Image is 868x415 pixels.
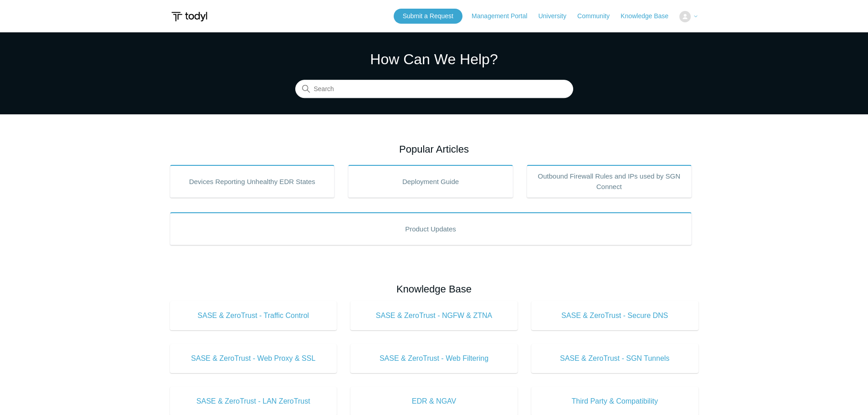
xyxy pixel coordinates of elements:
[364,310,504,321] span: SASE & ZeroTrust - NGFW & ZTNA
[170,142,699,157] h2: Popular Articles
[545,310,685,321] span: SASE & ZeroTrust - Secure DNS
[350,301,518,330] a: SASE & ZeroTrust - NGFW & ZTNA
[394,9,462,24] a: Submit a Request
[348,165,513,198] a: Deployment Guide
[364,353,504,364] span: SASE & ZeroTrust - Web Filtering
[350,344,518,373] a: SASE & ZeroTrust - Web Filtering
[184,396,324,407] span: SASE & ZeroTrust - LAN ZeroTrust
[170,301,337,330] a: SASE & ZeroTrust - Traffic Control
[184,353,324,364] span: SASE & ZeroTrust - Web Proxy & SSL
[170,282,699,297] h2: Knowledge Base
[170,8,209,25] img: Todyl Support Center Help Center home page
[621,11,678,21] a: Knowledge Base
[527,165,692,198] a: Outbound Firewall Rules and IPs used by SGN Connect
[170,212,692,245] a: Product Updates
[577,11,619,21] a: Community
[170,165,335,198] a: Devices Reporting Unhealthy EDR States
[531,344,699,373] a: SASE & ZeroTrust - SGN Tunnels
[545,353,685,364] span: SASE & ZeroTrust - SGN Tunnels
[170,344,337,373] a: SASE & ZeroTrust - Web Proxy & SSL
[295,80,573,98] input: Search
[364,396,504,407] span: EDR & NGAV
[545,396,685,407] span: Third Party & Compatibility
[538,11,575,21] a: University
[184,310,324,321] span: SASE & ZeroTrust - Traffic Control
[531,301,699,330] a: SASE & ZeroTrust - Secure DNS
[472,11,536,21] a: Management Portal
[295,48,573,70] h1: How Can We Help?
